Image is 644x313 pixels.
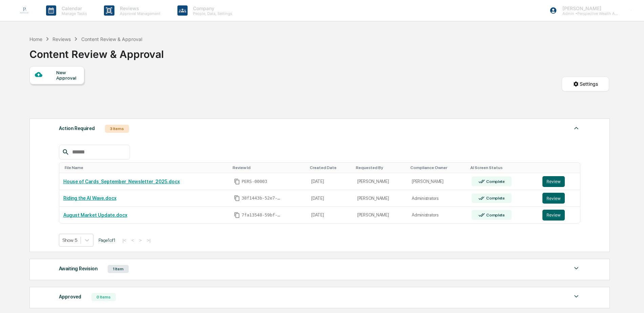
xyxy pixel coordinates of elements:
a: Riding the AI Wave.docx [63,195,116,201]
a: Review [542,210,576,221]
a: August Market Update.docx [63,212,127,218]
div: 3 Items [105,125,129,133]
button: |< [121,237,128,243]
span: Copy Id [234,195,240,201]
button: Review [542,176,565,187]
span: Copy Id [234,179,240,185]
p: Admin • Perspective Wealth Advisors [557,11,620,16]
span: PERS-00003 [241,179,267,184]
td: [PERSON_NAME] [353,207,408,223]
div: Toggle SortBy [410,165,465,170]
span: 7fa13548-59bf-488d-875f-e8b335c031e4 [241,212,282,218]
div: Toggle SortBy [65,165,228,170]
span: 38f1443b-52e7-47a9-bab4-fa2bc37317dc [241,195,282,201]
div: Action Required [59,124,95,133]
img: caret [572,124,580,132]
span: Page 1 of 1 [99,237,115,243]
div: Awaiting Revision [59,264,98,273]
button: < [129,237,136,243]
p: People, Data, Settings [188,11,236,16]
button: > [137,237,144,243]
div: Home [29,36,42,42]
td: [PERSON_NAME] [353,190,408,207]
p: Calendar [56,5,90,11]
div: 1 Item [108,265,129,273]
img: caret [572,264,580,272]
div: Toggle SortBy [356,165,405,170]
p: Company [188,5,236,11]
button: Review [542,210,565,221]
div: Complete [485,213,505,217]
div: Content Review & Approval [29,43,164,60]
div: Toggle SortBy [470,165,536,170]
button: Review [542,193,565,204]
span: Copy Id [234,212,240,218]
p: Manage Tasks [56,11,90,16]
td: [PERSON_NAME] [408,173,468,190]
a: Review [542,176,576,187]
img: logo [16,2,33,19]
td: [DATE] [307,173,353,190]
a: Review [542,193,576,204]
div: Complete [485,196,505,201]
p: [PERSON_NAME] [557,5,620,11]
iframe: Open customer support [622,291,641,309]
p: Reviews [114,5,164,11]
td: [PERSON_NAME] [353,173,408,190]
button: >| [145,237,152,243]
td: [DATE] [307,190,353,207]
p: Approval Management [114,11,164,16]
div: Approved [59,292,81,301]
div: Toggle SortBy [310,165,350,170]
button: Settings [562,77,609,91]
a: House of Cards_September_Newsletter_2025.docx [63,179,180,184]
div: Complete [485,179,505,184]
td: Administrators [408,207,468,223]
div: Toggle SortBy [233,165,304,170]
div: New Approval [56,70,79,81]
div: 0 Items [91,293,116,301]
td: [DATE] [307,207,353,223]
div: Content Review & Approval [81,36,142,42]
div: Reviews [52,36,71,42]
img: caret [572,292,580,300]
div: Toggle SortBy [544,165,578,170]
td: Administrators [408,190,468,207]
